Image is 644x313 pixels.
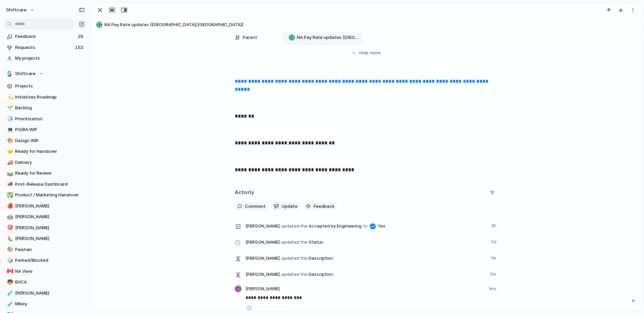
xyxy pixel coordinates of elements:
[15,268,85,275] span: NA View
[7,267,12,275] div: 🇨🇦
[6,105,13,111] button: 🌱
[246,237,487,247] span: Status
[6,290,13,297] button: 🧪
[15,55,85,62] span: My projects
[7,126,12,134] div: 💻
[7,170,12,177] div: 🛤️
[246,221,487,231] span: Accepted by Engineering
[6,126,13,133] button: 💻
[6,159,13,166] button: 🚚
[246,286,280,292] span: [PERSON_NAME]
[245,203,266,210] span: Comment
[314,203,334,210] span: Feedback
[15,116,85,122] span: Prioritization
[7,300,12,308] div: 🧪
[94,19,638,30] button: NA Pay Rate updates ([GEOGRAPHIC_DATA]/[GEOGRAPHIC_DATA])
[7,180,12,188] div: 📣
[7,202,12,210] div: 🍎
[15,44,73,51] span: Requests
[6,181,13,188] button: 📣
[303,202,337,211] button: Feedback
[15,290,85,297] span: [PERSON_NAME]
[246,269,486,279] span: Description
[15,246,85,253] span: Peishan
[3,146,87,156] a: 🤝Ready for Handover
[3,69,87,79] button: Shiftcare
[15,83,85,89] span: Projects
[6,235,13,242] button: 🐛
[3,5,38,15] button: shiftcare
[488,286,498,292] span: 1mo
[3,190,87,200] a: ✅Product / Marketing Handover
[3,32,87,42] a: Feedback29
[75,44,85,51] span: 152
[3,245,87,255] a: 🎨Peishan
[6,279,13,286] button: 🧒
[3,53,87,63] a: My projects
[78,33,85,40] span: 29
[15,170,85,177] span: Ready for Review
[15,301,85,307] span: Mikey
[271,202,300,211] button: Update
[15,192,85,198] span: Product / Marketing Handover
[15,94,85,101] span: Initiatives Roadmap
[15,137,85,144] span: Design WIP
[246,239,280,246] span: [PERSON_NAME]
[15,105,85,111] span: Backlog
[3,168,87,178] div: 🛤️Ready for Review
[3,158,87,168] a: 🚚Delivery
[281,223,308,230] span: updated the
[6,268,13,275] button: 🇨🇦
[7,148,12,155] div: 🤝
[378,223,385,230] span: Yes
[7,289,12,297] div: 🧪
[15,126,85,133] span: PO/BA WIP
[3,201,87,211] a: 🍎[PERSON_NAME]
[235,189,254,196] h2: Activity
[15,70,36,77] span: Shiftcare
[3,277,87,287] div: 🧒EHCA
[7,159,12,166] div: 🚚
[3,299,87,309] a: 🧪Mikey
[15,181,85,188] span: Post-Release Dashboard
[15,148,85,155] span: Ready for Handover
[15,257,85,264] span: Parked/Blocked
[15,279,85,286] span: EHCA
[281,255,308,262] span: updated the
[7,213,12,221] div: 🤖
[3,114,87,124] a: 🧊Prioritization
[235,202,268,211] button: Comment
[15,33,76,40] span: Feedback
[281,271,308,278] span: updated the
[3,288,87,298] a: 🧪[PERSON_NAME]
[3,212,87,222] a: 🤖[PERSON_NAME]
[6,246,13,253] button: 🎨
[6,192,13,198] button: ✅
[281,239,308,246] span: updated the
[3,81,87,91] a: Projects
[15,159,85,166] span: Delivery
[6,213,13,220] button: 🤖
[3,103,87,113] div: 🌱Backlog
[3,136,87,146] a: 🎨Design WIP
[246,271,280,278] span: [PERSON_NAME]
[3,255,87,265] div: 🎲Parked/Blocked
[3,266,87,276] a: 🇨🇦NA View
[3,234,87,244] div: 🐛[PERSON_NAME]
[15,225,85,231] span: [PERSON_NAME]
[235,47,498,59] button: Hidemore
[15,203,85,209] span: [PERSON_NAME]
[490,269,498,277] span: 2w
[243,34,257,41] span: Parent
[491,253,498,261] span: 1w
[297,34,359,41] span: NA Pay Rate updates ([GEOGRAPHIC_DATA]/[GEOGRAPHIC_DATA])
